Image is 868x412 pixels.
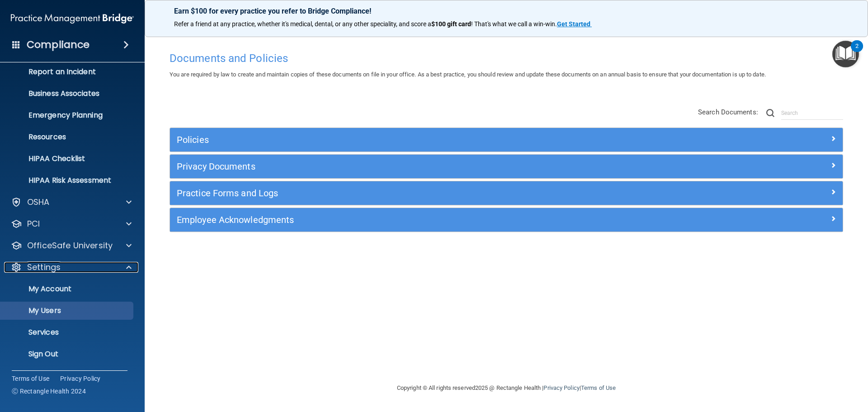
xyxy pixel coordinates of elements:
[6,111,129,120] p: Emergency Planning
[27,38,90,51] h4: Compliance
[6,284,129,294] p: My Account
[170,52,843,64] h4: Documents and Policies
[766,109,774,117] img: ic-search.3b580494.png
[6,350,129,359] p: Sign Out
[11,197,132,208] a: OSHA
[27,218,40,229] p: PCI
[698,108,758,116] span: Search Documents:
[177,188,668,198] h5: Practice Forms and Logs
[855,46,859,58] div: 2
[823,350,857,384] iframe: Drift Widget Chat Controller
[60,374,101,383] a: Privacy Policy
[177,135,668,145] h5: Policies
[781,106,843,120] input: Search
[6,328,129,337] p: Services
[11,218,132,229] a: PCI
[6,154,129,163] p: HIPAA Checklist
[177,186,836,200] a: Practice Forms and Logs
[12,374,49,383] a: Terms of Use
[341,374,671,403] div: Copyright © All rights reserved 2025 @ Rectangle Health | |
[6,306,129,315] p: My Users
[170,71,766,78] span: You are required by law to create and maintain copies of these documents on file in your office. ...
[832,41,859,67] button: Open Resource Center, 2 new notifications
[557,20,590,28] strong: Get Started
[177,215,668,225] h5: Employee Acknowledgments
[27,262,61,273] p: Settings
[6,89,129,98] p: Business Associates
[177,159,836,174] a: Privacy Documents
[11,240,132,251] a: OfficeSafe University
[6,133,129,142] p: Resources
[174,7,839,15] p: Earn $100 for every practice you refer to Bridge Compliance!
[177,213,836,227] a: Employee Acknowledgments
[177,161,668,171] h5: Privacy Documents
[27,240,113,251] p: OfficeSafe University
[174,20,431,28] span: Refer a friend at any practice, whether it's medical, dental, or any other speciality, and score a
[177,133,836,147] a: Policies
[12,387,86,396] span: Ⓒ Rectangle Health 2024
[543,384,579,391] a: Privacy Policy
[11,9,134,28] img: PMB logo
[6,176,129,185] p: HIPAA Risk Assessment
[471,20,557,28] span: ! That's what we call a win-win.
[581,384,616,391] a: Terms of Use
[27,197,50,208] p: OSHA
[431,20,471,28] strong: $100 gift card
[6,67,129,76] p: Report an Incident
[11,262,132,273] a: Settings
[557,20,592,28] a: Get Started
